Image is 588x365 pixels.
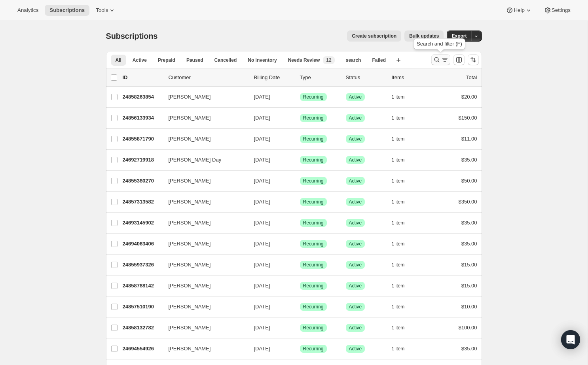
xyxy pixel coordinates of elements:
[392,217,413,228] button: 1 item
[123,322,477,333] div: 24858132782[PERSON_NAME][DATE]SuccessRecurringSuccessActive1 item$100.00
[349,283,362,289] span: Active
[254,178,270,184] span: [DATE]
[123,74,162,82] p: ID
[514,7,524,13] span: Help
[392,115,405,121] span: 1 item
[123,301,477,312] div: 24857510190[PERSON_NAME][DATE]SuccessRecurringSuccessActive1 item$10.00
[164,112,243,124] button: [PERSON_NAME]
[347,30,401,42] button: Create subscription
[164,279,243,292] button: [PERSON_NAME]
[346,74,385,82] p: Status
[392,280,413,291] button: 1 item
[303,325,324,331] span: Recurring
[459,325,477,331] span: $100.00
[349,199,362,205] span: Active
[164,175,243,187] button: [PERSON_NAME]
[461,94,477,100] span: $20.00
[392,157,405,163] span: 1 item
[461,304,477,310] span: $10.00
[123,259,477,270] div: 24855937326[PERSON_NAME][DATE]SuccessRecurringSuccessActive1 item$15.00
[392,283,405,289] span: 1 item
[346,57,361,63] span: search
[169,324,211,332] span: [PERSON_NAME]
[123,112,477,124] div: 24856133934[PERSON_NAME][DATE]SuccessRecurringSuccessActive1 item$150.00
[392,346,405,352] span: 1 item
[254,157,270,163] span: [DATE]
[461,262,477,268] span: $15.00
[214,57,237,63] span: Cancelled
[288,57,320,63] span: Needs Review
[392,220,405,226] span: 1 item
[169,345,211,353] span: [PERSON_NAME]
[392,259,413,270] button: 1 item
[303,178,324,184] span: Recurring
[254,346,270,352] span: [DATE]
[461,220,477,226] span: $35.00
[123,156,162,164] p: 24692719918
[461,346,477,352] span: $35.00
[169,156,222,164] span: [PERSON_NAME] Day
[459,115,477,121] span: $150.00
[164,196,243,208] button: [PERSON_NAME]
[123,324,162,332] p: 24858132782
[164,321,243,334] button: [PERSON_NAME]
[123,240,162,248] p: 24694063406
[392,154,413,165] button: 1 item
[17,7,38,13] span: Analytics
[164,300,243,313] button: [PERSON_NAME]
[254,94,270,100] span: [DATE]
[352,33,396,39] span: Create subscription
[349,220,362,226] span: Active
[96,7,108,13] span: Tools
[409,33,439,39] span: Bulk updates
[349,115,362,121] span: Active
[349,241,362,247] span: Active
[123,238,477,249] div: 24694063406[PERSON_NAME][DATE]SuccessRecurringSuccessActive1 item$35.00
[461,178,477,184] span: $50.00
[49,7,85,13] span: Subscriptions
[254,115,270,121] span: [DATE]
[123,219,162,227] p: 24693145902
[186,57,203,63] span: Paused
[303,262,324,268] span: Recurring
[123,133,477,144] div: 24855871790[PERSON_NAME][DATE]SuccessRecurringSuccessActive1 item$11.00
[164,217,243,229] button: [PERSON_NAME]
[461,241,477,247] span: $35.00
[303,304,324,310] span: Recurring
[106,32,158,40] span: Subscriptions
[501,5,537,16] button: Help
[254,304,270,310] span: [DATE]
[326,57,331,63] span: 12
[123,154,477,165] div: 24692719918[PERSON_NAME] Day[DATE]SuccessRecurringSuccessActive1 item$35.00
[300,74,340,82] div: Type
[552,7,571,13] span: Settings
[123,91,477,103] div: 24858263854[PERSON_NAME][DATE]SuccessRecurringSuccessActive1 item$20.00
[466,74,477,82] p: Total
[164,133,243,145] button: [PERSON_NAME]
[164,91,243,103] button: [PERSON_NAME]
[431,54,450,65] button: Search and filter results
[254,199,270,205] span: [DATE]
[123,261,162,269] p: 24855937326
[164,154,243,166] button: [PERSON_NAME] Day
[303,136,324,142] span: Recurring
[303,94,324,100] span: Recurring
[447,30,471,42] button: Export
[123,198,162,206] p: 24857313582
[123,303,162,311] p: 24857510190
[561,330,580,349] div: Open Intercom Messenger
[254,241,270,247] span: [DATE]
[349,94,362,100] span: Active
[254,325,270,331] span: [DATE]
[169,282,211,290] span: [PERSON_NAME]
[303,241,324,247] span: Recurring
[392,262,405,268] span: 1 item
[169,219,211,227] span: [PERSON_NAME]
[123,177,162,185] p: 24855380270
[468,54,479,65] button: Sort the results
[303,157,324,163] span: Recurring
[248,57,277,63] span: No inventory
[392,325,405,331] span: 1 item
[169,135,211,143] span: [PERSON_NAME]
[392,238,413,249] button: 1 item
